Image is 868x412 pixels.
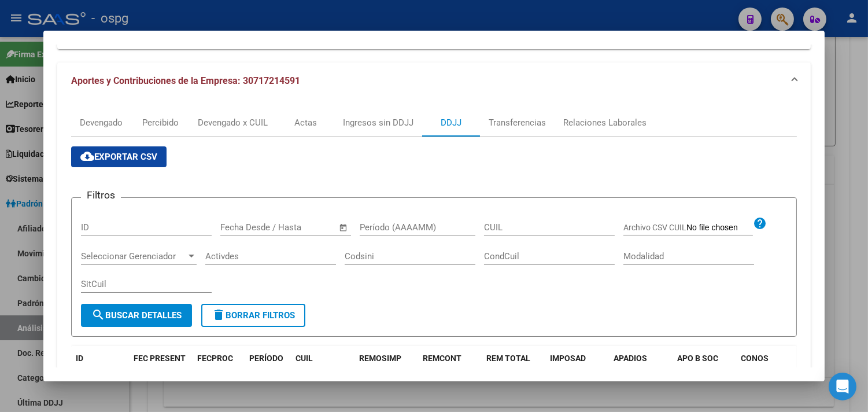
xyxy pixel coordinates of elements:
[741,354,769,363] span: CONOS
[354,346,418,384] datatable-header-cell: REMOSIMP (rem4)
[81,304,192,327] button: Buscar Detalles
[245,346,291,384] datatable-header-cell: PERÍODO
[673,346,736,384] datatable-header-cell: APO B SOC
[71,346,129,384] datatable-header-cell: ID
[129,346,193,384] datatable-header-cell: FEC PRESENT
[736,346,800,384] datatable-header-cell: CONOS
[753,216,767,230] mat-icon: help
[212,310,295,321] span: Borrar Filtros
[201,304,305,327] button: Borrar Filtros
[80,152,157,162] span: Exportar CSV
[563,116,647,129] div: Relaciones Laborales
[57,62,811,100] mat-expansion-panel-header: Aportes y Contribuciones de la Empresa: 30717214591
[294,116,317,129] div: Actas
[486,354,530,363] span: REM TOTAL
[71,146,167,167] button: Exportar CSV
[296,354,313,363] span: CUIL
[81,189,121,201] h3: Filtros
[81,251,186,262] span: Seleccionar Gerenciador
[829,373,856,400] div: Open Intercom Messenger
[418,346,482,384] datatable-header-cell: REMCONT (rem8)
[278,222,334,233] input: Fecha fin
[76,354,83,363] span: ID
[614,354,647,363] span: APADIOS
[609,346,673,384] datatable-header-cell: APADIOS
[489,116,546,129] div: Transferencias
[198,116,268,129] div: Devengado x CUIL
[550,354,586,363] span: IMPOSAD
[343,116,413,129] div: Ingresos sin DDJJ
[134,354,186,363] span: FEC PRESENT
[91,310,182,321] span: Buscar Detalles
[337,221,350,234] button: Open calendar
[142,116,179,129] div: Percibido
[220,222,267,233] input: Fecha inicio
[545,346,609,384] datatable-header-cell: IMPOSAD
[482,346,545,384] datatable-header-cell: REM TOTAL
[80,116,123,129] div: Devengado
[441,116,461,129] div: DDJJ
[91,308,105,322] mat-icon: search
[686,223,753,233] input: Archivo CSV CUIL
[359,354,401,376] span: REMOSIMP (rem4)
[193,346,245,384] datatable-header-cell: FECPROC
[71,75,300,86] span: Aportes y Contribuciones de la Empresa: 30717214591
[623,223,686,232] span: Archivo CSV CUIL
[423,354,461,376] span: REMCONT (rem8)
[677,354,718,363] span: APO B SOC
[197,354,233,363] span: FECPROC
[249,354,283,363] span: PERÍODO
[212,308,226,322] mat-icon: delete
[80,149,94,163] mat-icon: cloud_download
[291,346,354,384] datatable-header-cell: CUIL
